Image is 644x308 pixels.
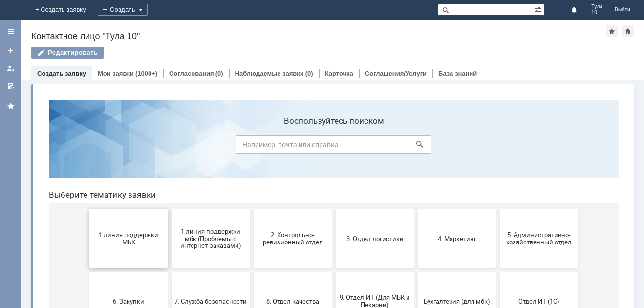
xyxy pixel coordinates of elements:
span: 5. Административно-хозяйственный отдел [462,139,534,154]
header: Выберите тематику заявки [8,98,578,108]
a: Наблюдаемые заявки [235,70,304,77]
span: Отдел ИТ (1С) [462,205,534,213]
button: [PERSON_NAME]. Услуги ИТ для МБК (оформляет L1) [459,242,537,301]
a: База знаний [438,70,477,77]
label: Воспользуйтесь поиском [195,24,390,34]
a: Создать заявку [37,70,86,77]
div: Контактное лицо "Тула 10" [31,31,606,41]
span: Отдел-ИТ (Битрикс24 и CRM) [51,264,124,279]
button: 1 линия поддержки МБК [48,117,127,176]
span: 8. Отдел качества [215,205,288,213]
span: 1 линия поддержки мбк (Проблемы с интернет-заказами) [133,135,206,157]
div: (1000+) [135,70,157,77]
button: Франчайзинг [295,242,373,301]
button: 3. Отдел логистики [295,117,373,176]
button: 2. Контрольно-ревизионный отдел [213,117,291,176]
input: Например, почта или справка [195,44,390,62]
span: 1 линия поддержки МБК [51,139,124,154]
div: (0) [305,70,313,77]
a: Карточка [325,70,353,77]
button: 4. Маркетинг [377,117,455,176]
button: 8. Отдел качества [213,180,291,239]
a: Мои заявки [3,61,19,76]
button: Отдел-ИТ (Офис) [130,242,209,301]
div: Добавить в избранное [606,25,618,37]
button: Финансовый отдел [213,242,291,301]
span: Отдел-ИТ (Офис) [133,268,206,275]
span: [PERSON_NAME]. Услуги ИТ для МБК (оформляет L1) [462,261,534,283]
span: 6. Закупки [51,205,124,213]
a: Согласования [169,70,214,77]
span: Расширенный поиск [534,4,544,14]
a: Соглашения/Услуги [365,70,427,77]
button: 1 линия поддержки мбк (Проблемы с интернет-заказами) [130,117,209,176]
span: Финансовый отдел [215,268,288,275]
button: Это соглашение не активно! [377,242,455,301]
button: Отдел ИТ (1С) [459,180,537,239]
button: Бухгалтерия (для мбк) [377,180,455,239]
span: 10 [591,10,603,16]
span: Франчайзинг [298,268,370,275]
button: 6. Закупки [48,180,127,239]
span: 4. Маркетинг [380,143,452,150]
a: Мои согласования [3,78,19,94]
span: 7. Служба безопасности [133,205,206,213]
a: Создать заявку [3,43,19,59]
span: 2. Контрольно-ревизионный отдел [215,139,288,154]
a: Мои заявки [98,70,134,77]
div: (0) [215,70,223,77]
div: Создать [98,4,148,16]
span: Это соглашение не активно! [380,264,452,279]
button: 9. Отдел-ИТ (Для МБК и Пекарни) [295,180,373,239]
span: 3. Отдел логистики [298,143,370,150]
span: 9. Отдел-ИТ (Для МБК и Пекарни) [298,202,370,217]
div: Сделать домашней страницей [622,25,634,37]
span: Бухгалтерия (для мбк) [380,205,452,213]
button: Отдел-ИТ (Битрикс24 и CRM) [48,242,127,301]
button: 5. Административно-хозяйственный отдел [459,117,537,176]
span: Тула [591,4,603,10]
button: 7. Служба безопасности [130,180,209,239]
